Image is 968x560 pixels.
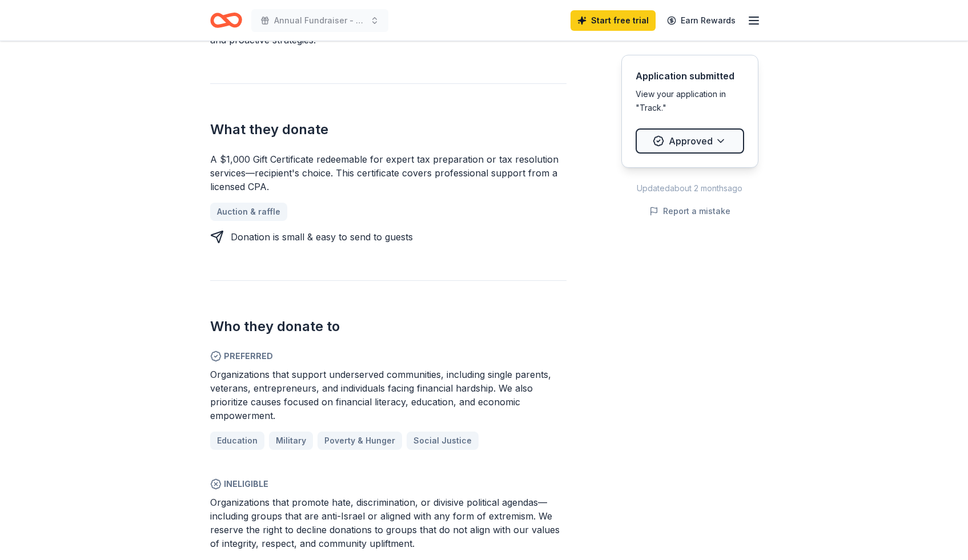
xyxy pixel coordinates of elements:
[318,432,402,450] a: Poverty & Hunger
[210,497,560,549] span: Organizations that promote hate, discrimination, or divisive political agendas—including groups t...
[276,434,306,448] span: Military
[210,152,567,194] div: A $1,000 Gift Certificate redeemable for expert tax preparation or tax resolution services—recipi...
[210,203,287,221] a: Auction & raffle
[210,7,242,34] a: Home
[636,128,744,154] button: Approved
[210,432,264,450] a: Education
[636,87,744,115] div: View your application in "Track."
[217,434,258,448] span: Education
[571,10,656,31] a: Start free trial
[649,204,730,218] button: Report a mistake
[324,434,395,448] span: Poverty & Hunger
[669,134,713,148] span: Approved
[269,432,313,450] a: Military
[660,10,742,31] a: Earn Rewards
[210,120,567,139] h2: What they donate
[251,9,388,32] button: Annual Fundraiser - Golfing Fore Good
[210,349,567,363] span: Preferred
[231,230,413,244] div: Donation is small & easy to send to guests
[407,432,479,450] a: Social Justice
[621,182,758,195] div: Updated about 2 months ago
[210,317,567,336] h2: Who they donate to
[636,69,744,83] div: Application submitted
[210,477,567,491] span: Ineligible
[274,14,365,27] span: Annual Fundraiser - Golfing Fore Good
[413,434,472,448] span: Social Justice
[210,369,551,421] span: Organizations that support underserved communities, including single parents, veterans, entrepren...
